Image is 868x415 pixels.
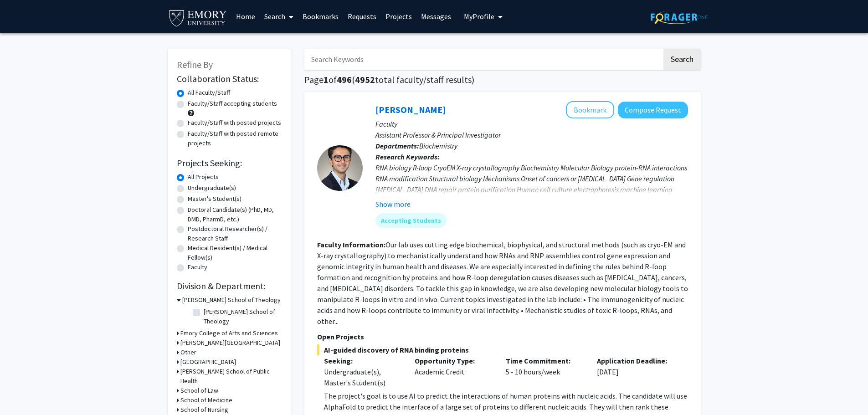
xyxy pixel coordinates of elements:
[337,74,352,85] span: 496
[464,12,494,21] span: My Profile
[188,183,236,193] label: Undergraduate(s)
[355,74,375,85] span: 4952
[188,99,277,108] label: Faculty/Staff accepting students
[204,307,279,326] label: [PERSON_NAME] School of Theology
[375,129,688,140] p: Assistant Professor & Principal Investigator
[375,141,419,150] b: Departments:
[375,152,440,161] b: Research Keywords:
[618,102,688,118] button: Compose Request to Charles Bou-Nader
[317,240,385,249] b: Faculty Information:
[188,172,219,182] label: All Projects
[188,205,282,224] label: Doctoral Candidate(s) (PhD, MD, DMD, PharmD, etc.)
[324,74,329,85] span: 1
[317,331,688,342] p: Open Projects
[317,240,688,326] fg-read-more: Our lab uses cutting edge biochemical, biophysical, and structural methods (such as cryo-EM and X...
[408,355,499,388] div: Academic Credit
[177,281,282,292] h2: Division & Department:
[180,357,236,367] h3: [GEOGRAPHIC_DATA]
[7,374,39,408] iframe: Chat
[317,344,688,355] span: AI-guided discovery of RNA binding proteins
[419,141,457,150] span: Biochemistry
[180,395,232,405] h3: School of Medicine
[375,199,411,210] button: Show more
[566,101,614,118] button: Add Charles Bou-Nader to Bookmarks
[663,49,701,70] button: Search
[177,59,213,70] span: Refine By
[180,386,218,395] h3: School of Law
[260,0,298,32] a: Search
[597,355,674,366] p: Application Deadline:
[188,118,281,128] label: Faculty/Staff with posted projects
[188,243,282,262] label: Medical Resident(s) / Medical Fellow(s)
[506,355,583,366] p: Time Commitment:
[177,73,282,84] h2: Collaboration Status:
[343,0,381,32] a: Requests
[375,162,688,206] div: RNA biology R-loop CryoEM X-ray crystallography Biochemistry Molecular Biology protein-RNA intera...
[416,0,456,32] a: Messages
[180,348,196,357] h3: Other
[177,158,282,169] h2: Projects Seeking:
[168,7,228,28] img: Emory University Logo
[188,224,282,243] label: Postdoctoral Researcher(s) / Research Staff
[188,129,282,148] label: Faculty/Staff with posted remote projects
[375,213,447,228] mat-chip: Accepting Students
[415,355,492,366] p: Opportunity Type:
[304,49,662,70] input: Search Keywords
[590,355,681,388] div: [DATE]
[375,104,446,115] a: [PERSON_NAME]
[231,0,260,32] a: Home
[499,355,590,388] div: 5 - 10 hours/week
[304,74,701,85] h1: Page of ( total faculty/staff results)
[298,0,343,32] a: Bookmarks
[375,118,688,129] p: Faculty
[651,10,708,24] img: ForagerOne Logo
[188,194,241,204] label: Master's Student(s)
[188,262,207,272] label: Faculty
[180,405,228,415] h3: School of Nursing
[180,367,282,386] h3: [PERSON_NAME] School of Public Health
[324,355,401,366] p: Seeking:
[182,295,281,305] h3: [PERSON_NAME] School of Theology
[381,0,416,32] a: Projects
[324,366,401,388] div: Undergraduate(s), Master's Student(s)
[180,328,278,338] h3: Emory College of Arts and Sciences
[180,338,280,348] h3: [PERSON_NAME][GEOGRAPHIC_DATA]
[188,88,230,97] label: All Faculty/Staff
